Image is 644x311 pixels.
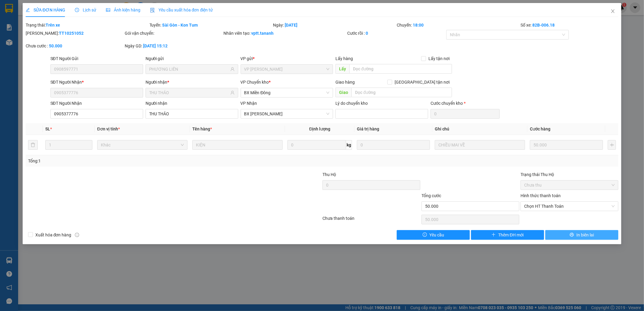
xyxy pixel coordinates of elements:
[146,79,238,85] div: Người nhận
[524,181,615,190] span: Chưa thu
[75,233,79,237] span: info-circle
[149,89,229,96] input: Tên người nhận
[335,88,351,97] span: Giao
[351,88,452,97] input: Dọc đường
[570,232,574,237] span: printer
[335,80,355,85] span: Giao hàng
[498,232,524,238] span: Thêm ĐH mới
[545,230,618,240] button: printerIn biên lai
[492,232,496,237] span: plus
[524,202,615,211] span: Chọn HT Thanh Toán
[608,140,616,150] button: plus
[25,22,149,28] div: Trạng thái:
[392,79,452,85] span: [GEOGRAPHIC_DATA] tận nơi
[423,232,427,237] span: exclamation-circle
[230,91,235,95] span: user
[150,8,155,13] img: icon
[50,55,143,62] div: SĐT Người Gửi
[150,8,213,12] span: Yêu cầu xuất hóa đơn điện tử
[192,140,283,150] input: VD: Bàn, Ghế
[521,193,561,198] label: Hình thức thanh toán
[396,22,520,28] div: Chuyến:
[252,31,274,36] b: vptt.tananh
[432,123,527,135] th: Ghi chú
[46,23,60,27] b: Trên xe
[146,55,238,62] div: Người gửi
[50,79,143,85] div: SĐT Người Nhận
[520,22,619,28] div: Số xe:
[322,215,421,226] div: Chưa thanh toán
[435,140,525,150] input: Ghi Chú
[50,100,143,107] div: SĐT Người Nhận
[241,80,269,85] span: VP Chuyển kho
[366,31,368,36] b: 0
[521,171,618,178] div: Trạng thái Thu Hộ
[26,8,65,12] span: SỬA ĐƠN HÀNG
[33,232,74,238] span: Xuất hóa đơn hàng
[309,127,330,131] span: Định lượng
[349,64,452,74] input: Dọc đường
[45,127,50,131] span: SL
[347,30,445,37] div: Cước rồi :
[285,23,298,27] b: [DATE]
[26,30,123,37] div: [PERSON_NAME]:
[244,109,330,118] span: BX Phạm Văn Đồng
[75,8,96,12] span: Lịch sử
[357,127,379,131] span: Giá trị hàng
[28,140,38,150] button: delete
[335,100,428,107] div: Lý do chuyển kho
[125,30,223,37] div: Gói vận chuyển:
[357,140,430,150] input: 0
[532,23,555,27] b: 82B-006.18
[346,140,352,150] span: kg
[413,23,424,27] b: 18:00
[49,43,62,48] b: 50.000
[97,127,120,131] span: Đơn vị tính
[429,232,444,238] span: Yêu cầu
[397,230,470,240] button: exclamation-circleYêu cầu
[471,230,544,240] button: plusThêm ĐH mới
[28,158,248,164] div: Tổng: 1
[146,100,238,107] div: Người nhận
[576,232,594,238] span: In biên lai
[106,8,140,12] span: Ảnh kiện hàng
[230,67,235,71] span: user
[273,22,396,28] div: Ngày:
[149,22,273,28] div: Tuyến:
[101,140,184,149] span: Khác
[610,9,615,14] span: close
[192,127,212,131] span: Tên hàng
[224,30,346,37] div: Nhân viên tạo:
[530,140,603,150] input: 0
[59,31,84,36] b: TT10251052
[604,3,621,20] button: Close
[431,100,499,107] div: Cước chuyển kho
[125,43,223,49] div: Ngày GD:
[162,23,198,27] b: Sài Gòn - Kon Tum
[426,55,452,62] span: Lấy tận nơi
[75,8,79,12] span: clock-circle
[244,88,330,97] span: BX Miền Đông
[26,43,123,49] div: Chưa cước :
[335,56,353,61] span: Lấy hàng
[241,55,333,62] div: VP gửi
[530,127,550,131] span: Cước hàng
[106,8,110,12] span: picture
[149,66,229,72] input: Tên người gửi
[244,65,330,74] span: VP Thành Thái
[26,8,30,12] span: edit
[335,64,349,74] span: Lấy
[421,193,441,198] span: Tổng cước
[143,43,168,48] b: [DATE] 15:12
[241,100,333,107] div: VP Nhận
[322,172,336,177] span: Thu Hộ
